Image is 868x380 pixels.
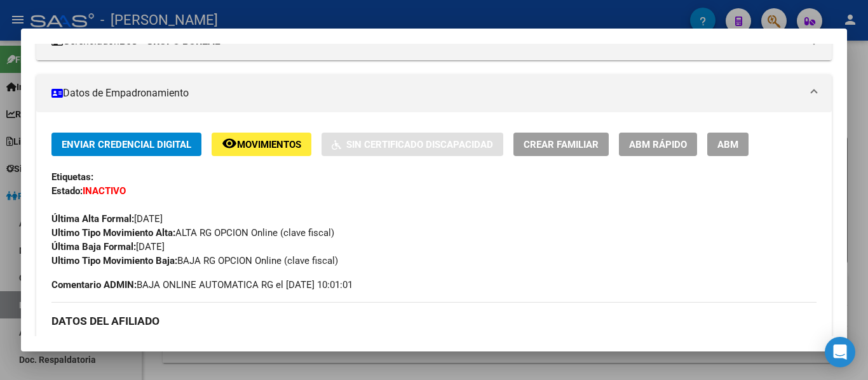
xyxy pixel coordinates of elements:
[825,337,855,367] div: Open Intercom Messenger
[51,241,165,252] span: [DATE]
[513,133,609,156] button: Crear Familiar
[83,185,126,197] strong: INACTIVO
[51,314,817,328] h3: DATOS DEL AFILIADO
[36,74,832,112] mat-expansion-panel-header: Datos de Empadronamiento
[707,133,749,156] button: ABM
[51,278,353,292] span: BAJA ONLINE AUTOMATICA RG el [DATE] 10:01:01
[322,133,503,156] button: Sin Certificado Discapacidad
[222,136,237,151] mat-icon: remove_red_eye
[51,185,83,197] strong: Estado:
[51,255,177,266] strong: Ultimo Tipo Movimiento Baja:
[524,139,599,150] span: Crear Familiar
[717,139,738,150] span: ABM
[51,171,93,183] strong: Etiquetas:
[619,133,697,156] button: ABM Rápido
[51,213,163,225] span: [DATE]
[62,139,191,150] span: Enviar Credencial Digital
[51,133,201,156] button: Enviar Credencial Digital
[51,255,338,266] span: BAJA RG OPCION Online (clave fiscal)
[51,227,175,239] strong: Ultimo Tipo Movimiento Alta:
[346,139,493,150] span: Sin Certificado Discapacidad
[237,139,301,150] span: Movimientos
[51,86,801,101] mat-panel-title: Datos de Empadronamiento
[51,279,137,291] strong: Comentario ADMIN:
[51,213,134,225] strong: Última Alta Formal:
[629,139,687,150] span: ABM Rápido
[51,227,334,239] span: ALTA RG OPCION Online (clave fiscal)
[212,133,311,156] button: Movimientos
[51,241,136,252] strong: Última Baja Formal:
